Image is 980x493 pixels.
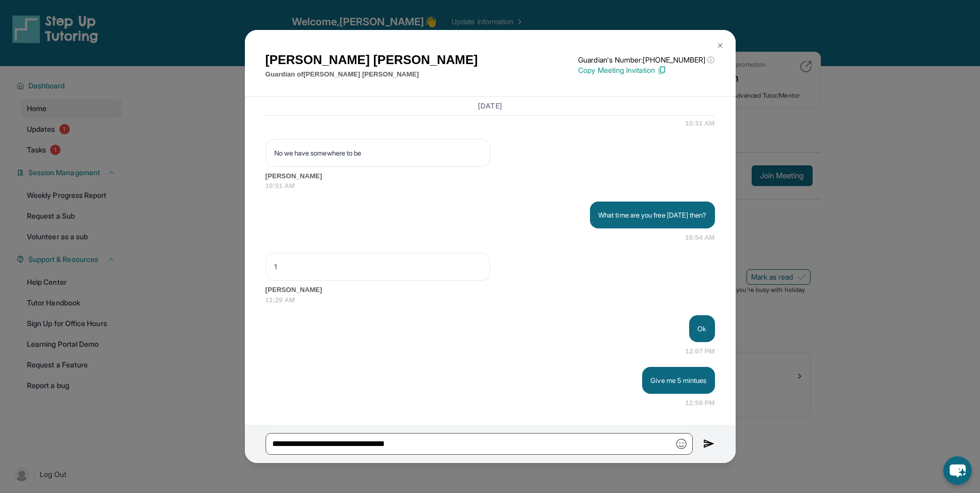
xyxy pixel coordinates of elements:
img: Emoji [676,439,687,449]
h1: [PERSON_NAME] [PERSON_NAME] [266,51,478,69]
span: [PERSON_NAME] [266,285,715,295]
p: 1 [274,261,481,272]
p: Copy Meeting Invitation [578,65,714,75]
span: 11:29 AM [266,295,715,305]
p: Guardian's Number: [PHONE_NUMBER] [578,55,714,65]
span: 10:31 AM [685,118,714,129]
span: ⓘ [707,55,714,65]
h3: [DATE] [266,101,715,111]
span: 10:51 AM [266,181,715,191]
img: Send icon [703,438,715,450]
span: 10:54 AM [685,233,714,243]
p: What time are you free [DATE] then? [598,210,706,220]
span: [PERSON_NAME] [266,171,715,181]
img: Close Icon [716,41,724,50]
p: Guardian of [PERSON_NAME] [PERSON_NAME] [266,69,478,80]
span: 12:07 PM [686,346,715,357]
p: Give me 5 mintues [650,375,706,386]
p: No we have somewhere to be [274,148,481,158]
button: chat-button [943,456,972,485]
p: Ok [697,323,706,334]
img: Copy Icon [657,66,666,75]
span: 12:59 PM [686,398,715,408]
